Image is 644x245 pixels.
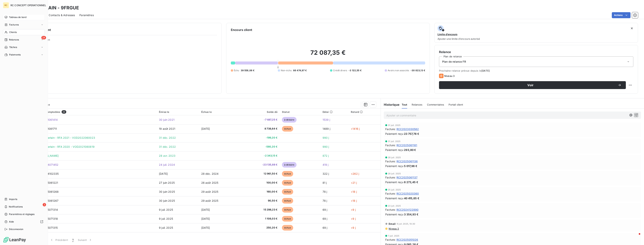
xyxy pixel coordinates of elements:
span: 3 [43,203,46,206]
span: Paiement reçu [385,148,403,152]
div: Pièces comptables [37,110,154,114]
span: échue [282,225,293,231]
span: +9 j [351,217,356,220]
span: 419 j [323,163,329,166]
span: Tableau de bord [9,16,26,19]
span: 25 juil. 2025 [388,189,401,191]
span: Échu [234,69,239,72]
span: 24 [41,36,46,39]
span: Email [389,222,396,225]
span: Facture : [385,238,396,242]
span: 6 273,45 € [404,180,418,184]
span: +1416 j [351,127,360,130]
span: Ajouter une limite d’encours autorisé [438,37,480,40]
span: Non-échu [281,69,292,72]
button: 1 [70,236,76,244]
span: 69 j [323,208,327,211]
button: Limite d’encoursAjouter une limite d’encours autorisé [434,23,638,43]
span: 40 415,65 € [404,196,419,200]
span: échue [282,198,293,204]
span: 23 juil. 2025 [388,205,401,207]
span: RCC2024122890 [397,208,419,212]
span: 9 juil. 2025 [159,208,173,211]
span: Facture : [385,127,396,131]
span: échue [282,180,293,186]
span: Propriétés Client [30,38,217,43]
span: 39 558,06 € [241,69,255,72]
span: 9 juil. 2025, 10:30 [397,223,415,225]
span: 28 déc. 2024 [201,172,219,175]
span: Paiement reçu [385,212,403,216]
span: Facture : [385,159,396,163]
span: 872 j [323,154,329,157]
span: 250,20 € [244,226,277,230]
span: 7 juil. 2025 [388,235,399,237]
span: RCC2025061136 [397,159,418,163]
span: 5 017,96 € [404,164,417,168]
span: échue [282,216,293,222]
span: 28 juil. 2025 [388,156,401,159]
span: +21 j [351,181,357,184]
span: 9 juil. 2025 [159,217,173,220]
a: Aide [3,219,45,225]
span: Paiement reçu [385,180,403,184]
div: Délai [323,110,346,113]
span: [DATE] [481,69,490,72]
span: Vod - Guerlain - RFA 2020 - VOD2021080819 [37,145,95,148]
span: 293,80 € [404,148,416,152]
button: Précédent [48,236,70,244]
span: 31 juil. 2025 [388,140,400,142]
h6: Encours client [231,28,252,32]
span: [DATE] [201,208,210,211]
span: Déconnexion [9,228,23,231]
button: Suivant [76,236,95,244]
img: Logo LeanPay [3,237,26,243]
span: RCC2023030582 [397,127,419,131]
span: 1 108,03 € [244,217,277,221]
span: 19 août 2021 [159,127,175,130]
span: Relances [9,38,19,41]
span: Notifications [9,205,23,208]
span: Niveau 3 [444,74,455,77]
span: Tout [402,103,407,106]
span: Avoirs non associés [388,69,409,72]
span: Portail client [449,103,463,106]
span: 31 juil. 2025 [388,124,400,126]
span: RCC2025020360 [397,192,419,196]
span: Facture : [385,208,396,212]
span: 15 298,23 € [244,208,277,212]
span: 12 961,50 € [244,172,277,176]
h2: 72 087,35 € [231,49,425,60]
span: échue [282,171,293,177]
span: 78 j [323,199,327,202]
div: Retard [351,110,378,113]
span: 81 j [323,181,327,184]
span: -3 122,55 € [349,69,362,72]
div: Solde dû [244,110,277,113]
span: 29 août 2025 [201,199,218,202]
span: +262 j [351,172,359,175]
span: 3 354,93 € [404,212,418,216]
span: RCC2025051026 [397,238,418,242]
span: 22 [62,110,66,114]
span: 90,50 € [244,199,277,203]
span: Factures [9,23,19,26]
span: +9 j [351,208,356,211]
span: 1 [72,238,73,242]
span: échue [282,207,293,213]
span: Paiement reçu [385,196,403,200]
span: 31 déc. 2022 [159,145,176,148]
span: 322 j [323,172,329,175]
span: Clients [9,31,17,34]
span: Voir [443,84,618,87]
button: Voir [439,81,626,89]
span: -23 135,88 € [244,163,277,167]
span: 28 avr. 2023 [159,154,175,157]
span: 78 j [323,190,327,193]
span: Limite d’encours [438,33,457,36]
span: Paiement reçu [385,164,403,168]
span: 160,00 € [244,190,277,194]
span: 30 juin 2021 [159,118,174,121]
span: échue [282,189,293,195]
span: 31 déc. 2022 [159,136,176,139]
